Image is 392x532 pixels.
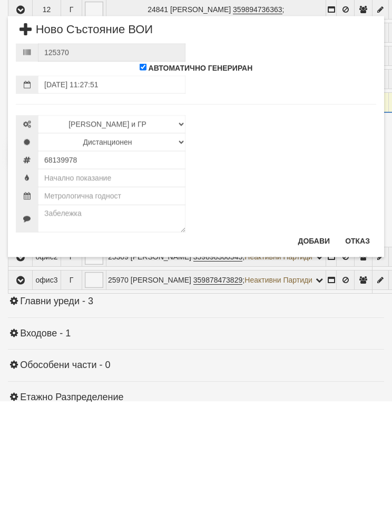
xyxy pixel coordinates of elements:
[38,246,185,264] select: Марка и Модел
[16,154,153,174] span: Новo Състояние ВОИ
[38,206,185,224] input: Дата и час
[339,363,376,380] button: Отказ
[38,282,185,299] input: Сериен номер
[291,363,336,380] button: Добави
[149,193,253,204] label: АВТОМАТИЧНО ГЕНЕРИРАН
[38,174,185,192] input: Номер на протокол
[38,317,185,335] input: Метрологична годност
[38,299,185,317] input: Начално показание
